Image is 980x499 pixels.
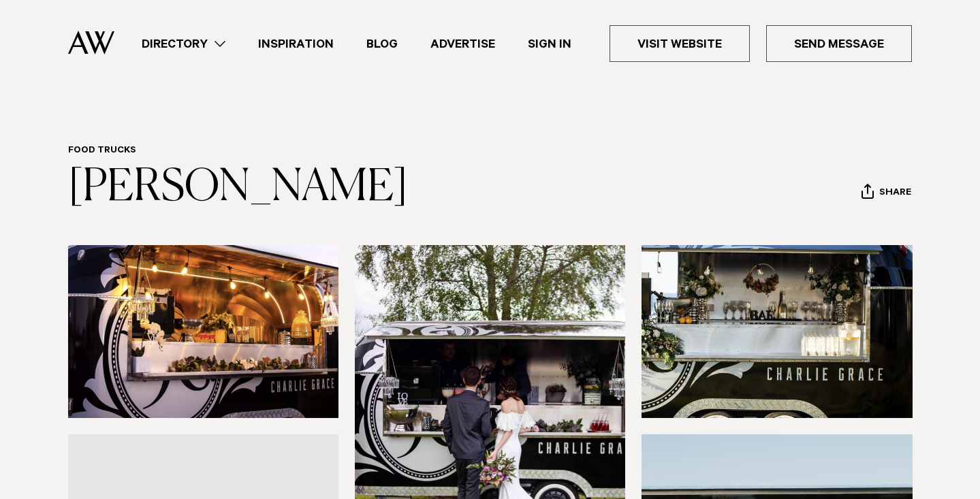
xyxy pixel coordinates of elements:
button: Share [861,183,912,204]
span: Share [879,187,911,200]
a: Food Trucks [68,146,136,157]
a: Blog [350,35,414,53]
a: Visit Website [610,25,750,62]
a: [PERSON_NAME] [68,166,408,210]
a: Inspiration [242,35,350,53]
img: Auckland Weddings Logo [68,31,114,54]
a: Advertise [414,35,511,53]
a: Directory [125,35,242,53]
a: Send Message [766,25,912,62]
a: Sign In [511,35,588,53]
